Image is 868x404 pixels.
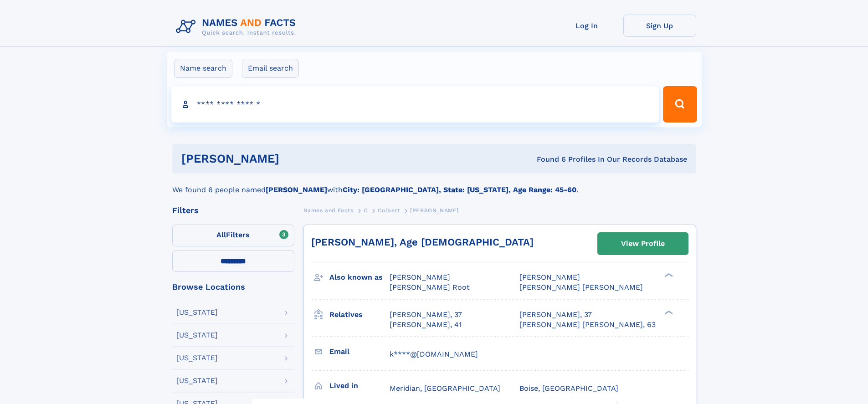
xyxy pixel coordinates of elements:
[216,230,226,239] span: All
[663,309,673,315] div: ❯
[378,205,400,216] a: Colbert
[378,207,400,214] span: Colbert
[410,207,459,214] span: [PERSON_NAME]
[390,384,500,393] span: Meridian, [GEOGRAPHIC_DATA]
[598,233,688,255] a: View Profile
[329,344,390,359] h3: Email
[390,283,470,291] span: [PERSON_NAME] Root
[329,378,390,394] h3: Lived in
[172,283,294,291] div: Browse Locations
[519,320,656,330] a: [PERSON_NAME] [PERSON_NAME], 63
[663,272,673,278] div: ❯
[172,174,696,195] div: We found 6 people named with .
[408,154,687,164] div: Found 6 Profiles In Our Records Database
[621,233,665,254] div: View Profile
[364,205,368,216] a: C
[519,273,580,281] span: [PERSON_NAME]
[519,283,643,291] span: [PERSON_NAME] [PERSON_NAME]
[519,310,592,320] a: [PERSON_NAME], 37
[266,185,327,194] b: [PERSON_NAME]
[550,15,623,37] a: Log In
[663,86,697,123] button: Search Button
[171,86,659,123] input: search input
[390,273,450,281] span: [PERSON_NAME]
[176,354,218,362] div: [US_STATE]
[311,236,534,248] a: [PERSON_NAME], Age [DEMOGRAPHIC_DATA]
[181,153,408,164] h1: [PERSON_NAME]
[176,377,218,384] div: [US_STATE]
[172,15,303,39] img: Logo Names and Facts
[176,332,218,339] div: [US_STATE]
[519,384,618,393] span: Boise, [GEOGRAPHIC_DATA]
[176,309,218,316] div: [US_STATE]
[390,320,462,330] a: [PERSON_NAME], 41
[390,310,462,320] a: [PERSON_NAME], 37
[172,225,294,246] label: Filters
[364,207,368,214] span: C
[343,185,576,194] b: City: [GEOGRAPHIC_DATA], State: [US_STATE], Age Range: 45-60
[174,59,232,78] label: Name search
[329,270,390,285] h3: Also known as
[623,15,696,37] a: Sign Up
[329,307,390,322] h3: Relatives
[172,206,294,215] div: Filters
[303,205,354,216] a: Names and Facts
[242,59,299,78] label: Email search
